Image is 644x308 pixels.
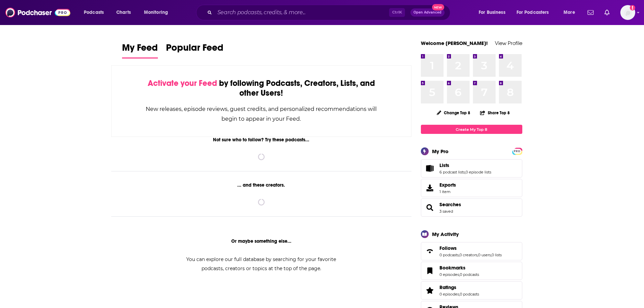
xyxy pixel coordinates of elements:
a: Follows [439,245,502,251]
a: Ratings [439,284,479,290]
button: Share Top 8 [480,106,510,119]
span: Searches [421,198,522,217]
a: Ratings [423,286,437,295]
span: Follows [439,245,457,251]
button: Show profile menu [620,5,635,20]
span: Activate your Feed [148,78,217,88]
a: Welcome [PERSON_NAME]! [421,40,488,46]
a: Lists [423,164,437,173]
a: Popular Feed [166,42,223,58]
a: 0 podcasts [460,272,479,277]
a: Show notifications dropdown [585,7,596,18]
span: Lists [439,162,449,168]
button: Change Top 8 [433,109,475,117]
span: Exports [439,182,456,188]
a: Show notifications dropdown [602,7,612,18]
input: Search podcasts, credits, & more... [215,7,389,18]
span: Charts [116,8,131,17]
div: New releases, episode reviews, guest credits, and personalized recommendations will begin to appe... [145,104,378,124]
div: ... and these creators. [111,182,412,188]
span: More [564,8,575,17]
button: open menu [512,7,559,18]
span: Exports [423,183,437,193]
span: PRO [513,149,521,154]
a: PRO [513,148,521,153]
span: , [459,292,460,297]
span: Bookmarks [439,265,466,271]
a: Follows [423,246,437,256]
div: My Activity [432,231,459,237]
span: Bookmarks [421,262,522,280]
span: , [459,272,460,277]
a: 0 creators [459,253,477,257]
button: Open AdvancedNew [410,8,445,17]
span: Ctrl K [389,8,405,17]
span: Monitoring [144,8,168,17]
span: For Podcasters [517,8,549,17]
span: , [477,253,478,257]
span: Ratings [421,281,522,300]
a: Lists [439,162,491,168]
span: 1 item [439,189,456,194]
a: My Feed [122,42,158,58]
a: Exports [421,179,522,197]
a: 6 podcast lists [439,170,465,174]
div: My Pro [432,148,449,155]
a: Charts [112,7,135,18]
span: My Feed [122,42,158,57]
img: Podchaser - Follow, Share and Rate Podcasts [5,6,70,19]
a: 0 episode lists [466,170,491,174]
a: View Profile [495,40,522,46]
a: 0 lists [492,253,502,257]
a: Create My Top 8 [421,125,522,134]
span: Lists [421,159,522,177]
div: Search podcasts, credits, & more... [202,5,457,20]
button: open menu [79,7,113,18]
div: Not sure who to follow? Try these podcasts... [111,137,412,143]
span: Logged in as ILATeam [620,5,635,20]
a: 3 saved [439,209,453,214]
div: Or maybe something else... [111,238,412,244]
button: open menu [559,7,583,18]
span: Follows [421,242,522,260]
span: For Business [479,8,505,17]
div: You can explore our full database by searching for your favorite podcasts, creators or topics at ... [178,255,344,273]
div: by following Podcasts, Creators, Lists, and other Users! [145,78,378,98]
span: Podcasts [84,8,104,17]
a: Searches [423,203,437,212]
span: New [432,4,444,10]
a: 0 podcasts [439,253,459,257]
button: open menu [139,7,177,18]
a: 0 podcasts [460,292,479,297]
a: Bookmarks [423,266,437,276]
a: Searches [439,202,461,208]
button: open menu [474,7,514,18]
span: , [465,170,466,174]
a: 0 users [478,253,491,257]
img: User Profile [620,5,635,20]
svg: Add a profile image [630,5,635,10]
a: 0 episodes [439,292,459,297]
span: Popular Feed [166,42,223,57]
span: Ratings [439,284,456,290]
a: 0 episodes [439,272,459,277]
a: Bookmarks [439,265,479,271]
span: Open Advanced [413,11,442,14]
